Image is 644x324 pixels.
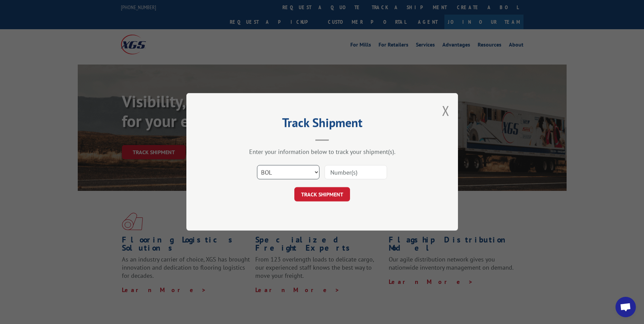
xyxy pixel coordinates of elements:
button: TRACK SHIPMENT [294,187,350,202]
div: Enter your information below to track your shipment(s). [220,148,424,156]
button: Close modal [442,102,449,120]
h2: Track Shipment [220,118,424,131]
input: Number(s) [325,165,387,180]
div: Open chat [615,297,636,317]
